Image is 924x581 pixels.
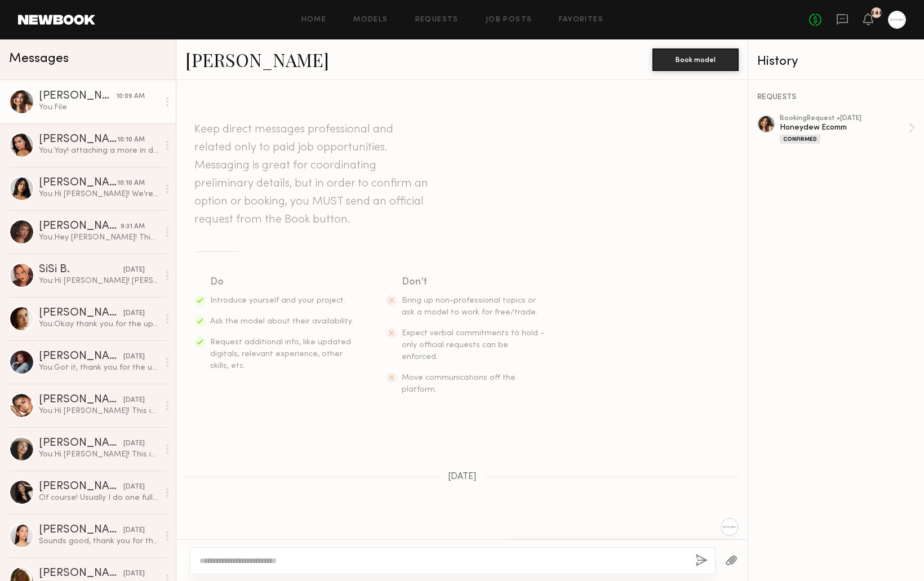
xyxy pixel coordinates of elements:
div: [DATE] [123,308,145,319]
a: Job Posts [486,16,532,24]
div: Of course! Usually I do one full edited video, along with raw footage, and a couple of pictures b... [39,493,159,503]
a: bookingRequest •[DATE]Honeydew EcommConfirmed [780,115,915,144]
div: [PERSON_NAME] [39,351,123,362]
div: You: Got it, thank you for the update xx [39,362,159,373]
header: Keep direct messages professional and related only to paid job opportunities. Messaging is great ... [194,121,431,229]
div: [DATE] [123,482,145,493]
div: You: File [39,102,159,113]
div: [DATE] [123,265,145,276]
div: You: Hi [PERSON_NAME]! [PERSON_NAME] here from Honeydew's team. We're casting for our upcoming ho... [39,276,159,286]
a: Home [301,16,327,24]
div: 10:09 AM [116,91,145,102]
div: 10:10 AM [117,135,145,145]
div: Honeydew Ecomm [780,122,908,133]
span: Expect verbal commitments to hold - only official requests can be enforced. [402,330,544,361]
div: booking Request • [DATE] [780,115,908,122]
div: [DATE] [123,352,145,362]
div: You: Okay thank you for the update! [39,319,159,330]
div: You: Hey [PERSON_NAME]! This is [PERSON_NAME] - we got to work together on the Déclarer photoshoo... [39,232,159,243]
a: Favorites [559,16,603,24]
span: Messages [9,52,69,65]
div: [PERSON_NAME] [39,438,123,449]
div: You: Hi [PERSON_NAME]! We're no longer moving forward with this shoot, so we can release that dat... [39,189,159,199]
button: Book model [652,48,739,71]
a: Requests [415,16,459,24]
span: Request additional info, like updated digitals, relevant experience, other skills, etc. [210,339,351,370]
div: [PERSON_NAME] [39,134,117,145]
div: Sounds good, thank you for the update! [39,536,159,547]
div: History [757,55,915,68]
span: [DATE] [448,472,477,482]
div: You: Hi [PERSON_NAME]! This is [PERSON_NAME] from Honeydew's marketing team :) We're shooting som... [39,406,159,416]
div: You: Hi [PERSON_NAME]! This is [PERSON_NAME] from Honeydew's marketing team :) We're shooting som... [39,449,159,460]
div: [PERSON_NAME] [39,481,123,493]
div: [PERSON_NAME] [39,221,121,232]
div: 10:10 AM [117,178,145,189]
div: 248 [870,10,883,16]
div: [PERSON_NAME] [39,308,123,319]
div: [PERSON_NAME] [39,394,123,406]
div: Do [210,274,354,290]
a: Book model [652,54,739,64]
div: [PERSON_NAME] [39,568,123,579]
div: [DATE] [123,438,145,449]
div: [PERSON_NAME] [39,91,116,102]
span: Ask the model about their availability. [210,318,353,325]
div: 9:31 AM [121,221,145,232]
div: SiSi B. [39,264,123,276]
div: [DATE] [123,569,145,579]
div: REQUESTS [757,94,915,101]
div: [PERSON_NAME] [39,178,117,189]
div: Confirmed [780,135,820,144]
span: Introduce yourself and your project. [210,297,345,304]
a: [PERSON_NAME] [185,47,329,72]
div: [PERSON_NAME] [39,525,123,536]
a: Models [353,16,388,24]
span: Bring up non-professional topics or ask a model to work for free/trade. [402,297,537,316]
div: Don’t [402,274,546,290]
div: [DATE] [123,395,145,406]
div: [DATE] [123,525,145,536]
div: You: Yay! attaching a more in depth call sheet and overview :) we'll just be shooting some ecomm ... [39,145,159,156]
span: Move communications off the platform. [402,374,516,393]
